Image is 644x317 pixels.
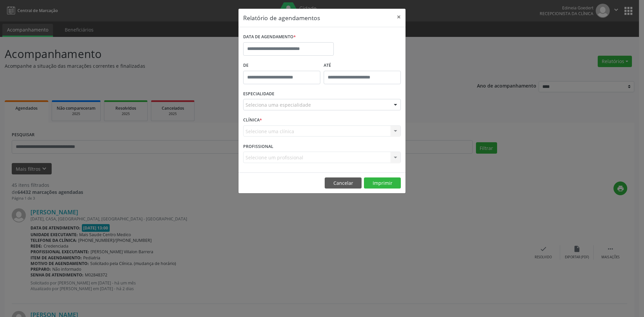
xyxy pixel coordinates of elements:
button: Cancelar [325,177,362,189]
label: ESPECIALIDADE [243,89,274,99]
label: CLÍNICA [243,115,262,125]
label: ATÉ [324,60,401,71]
label: De [243,60,320,71]
label: PROFISSIONAL [243,141,273,152]
span: Seleciona uma especialidade [246,101,311,108]
h5: Relatório de agendamentos [243,13,320,22]
button: Imprimir [364,177,401,189]
button: Close [392,9,406,25]
label: DATA DE AGENDAMENTO [243,32,296,42]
